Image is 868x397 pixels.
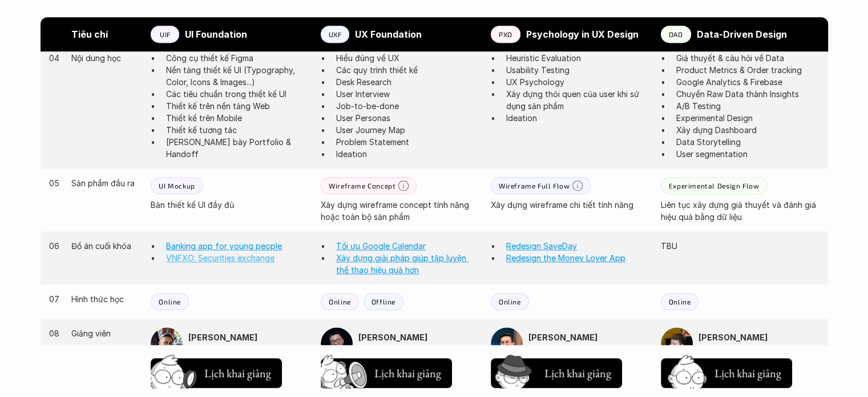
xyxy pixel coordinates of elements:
button: Lịch khai giảng [661,359,792,388]
p: Nội dung học [71,52,139,64]
p: DAD [669,30,683,38]
p: UX Expert @ Techcombank [528,343,649,355]
p: Problem Statement [336,136,479,148]
p: Xây dựng Dashboard [676,124,819,136]
p: Hiểu đúng về UX [336,52,479,64]
button: Lịch khai giảng [321,359,452,388]
p: Bản thiết kế UI đầy đủ [151,199,309,211]
a: Redesign SaveDay [506,241,577,251]
p: 07 [49,293,60,305]
p: Job-to-be-done [336,100,479,112]
a: Tối ưu Google Calendar [336,241,426,251]
p: Founder @ UX Foundation [358,343,479,355]
p: Online [499,298,521,306]
p: Chuyển Raw Data thành Insights [676,88,819,100]
p: A/B Testing [676,100,819,112]
strong: UX Foundation [355,29,422,40]
p: Giả thuyết & câu hỏi về Data [676,52,819,64]
p: Design Lead @ Momo [188,343,309,355]
p: Thiết kế trên nền tảng Web [166,100,309,112]
p: Wireframe Concept [329,182,395,190]
p: Google Analytics & Firebase [676,76,819,88]
p: Data Storytelling [676,136,819,148]
strong: Psychology in UX Design [526,29,639,40]
p: Giảng viên [71,327,139,339]
p: 04 [49,52,60,64]
p: Xây dựng wireframe chi tiết tính năng [491,199,649,211]
p: User Journey Map [336,124,479,136]
p: TBU [661,240,819,252]
p: 06 [49,240,60,252]
p: UXF [329,30,342,38]
p: [PERSON_NAME] bày Portfolio & Handoff [166,136,309,160]
h5: Lịch khai giảng [714,366,781,382]
p: Usability Testing [506,64,649,76]
p: Thiết kế trên Mobile [166,112,309,124]
p: 05 [49,177,60,189]
p: Các tiêu chuẩn trong thiết kế UI [166,88,309,100]
p: User Interview [336,88,479,100]
p: Online [669,298,691,306]
p: Product Metrics & Order tracking [676,64,819,76]
a: VNFXO: Securities exchange [166,253,274,263]
strong: [PERSON_NAME] [358,332,427,342]
p: Đồ án cuối khóa [71,240,139,252]
strong: [PERSON_NAME] [699,332,768,342]
h5: Lịch khai giảng [544,366,611,382]
p: Experimental Design [676,112,819,124]
a: Xây dựng giải pháp giúp tập luyện thể thao hiệu quả hơn [336,253,469,275]
p: Offline [372,298,395,306]
p: Sản phẩm đầu ra [71,177,139,189]
button: Lịch khai giảng [491,359,622,388]
p: Liên tục xây dựng giả thuyết và đánh giá hiệu quả bằng dữ liệu [661,199,819,223]
p: User segmentation [676,148,819,160]
strong: Tiêu chí [71,29,108,40]
p: Experimental Design Flow [669,182,759,190]
a: Redesign the Money Lover App [506,253,625,263]
p: Nền tảng thiết kế UI (Typography, Color, Icons & Images...) [166,64,309,88]
p: UIF [160,30,171,38]
a: Lịch khai giảng [491,354,622,388]
a: Lịch khai giảng [321,354,452,388]
p: Hình thức học [71,293,139,305]
p: Công cụ thiết kế Figma [166,52,309,64]
p: Online [329,298,351,306]
p: Xây dựng thói quen của user khi sử dụng sản phẩm [506,88,649,112]
p: Ideation [506,112,649,124]
button: Lịch khai giảng [151,359,282,388]
p: Xây dựng wireframe concept tính năng hoặc toàn bộ sản phẩm [321,199,479,223]
p: Thiết kế tương tác [166,124,309,136]
p: Các quy trình thiết kế [336,64,479,76]
a: Banking app for young people [166,241,282,251]
p: Ideation [336,148,479,160]
p: UX Psychology [506,76,649,88]
p: Wireframe Full Flow [499,182,570,190]
p: PXD [499,30,512,38]
a: Lịch khai giảng [661,354,792,388]
a: Lịch khai giảng [151,354,282,388]
p: Online [159,298,181,306]
p: Desk Research [336,76,479,88]
p: 08 [49,327,60,339]
strong: [PERSON_NAME] [528,332,597,342]
p: Heuristic Evaluation [506,52,649,64]
p: UI Mockup [159,182,195,190]
p: User Personas [336,112,479,124]
strong: Data-Driven Design [697,29,787,40]
strong: UI Foundation [185,29,247,40]
h5: Lịch khai giảng [204,366,271,382]
strong: [PERSON_NAME] [188,332,257,342]
h5: Lịch khai giảng [374,366,441,382]
p: Founder @ Tevo Global [699,343,819,355]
